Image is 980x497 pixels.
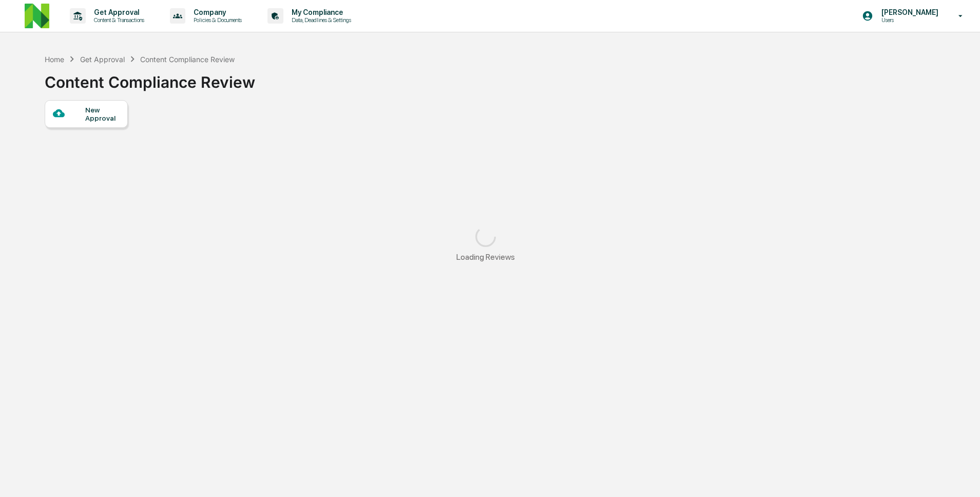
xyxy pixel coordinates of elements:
p: [PERSON_NAME] [873,8,944,16]
p: My Compliance [283,8,356,16]
img: logo [25,4,49,28]
p: Data, Deadlines & Settings [283,16,356,24]
div: New Approval [85,106,120,122]
div: Content Compliance Review [45,65,255,91]
p: Get Approval [86,8,149,16]
div: Get Approval [80,55,125,64]
p: Content & Transactions [86,16,149,24]
div: Home [45,55,64,64]
p: Policies & Documents [185,16,247,24]
p: Users [873,16,944,24]
p: Company [185,8,247,16]
div: Content Compliance Review [140,55,235,64]
div: Loading Reviews [456,252,515,262]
